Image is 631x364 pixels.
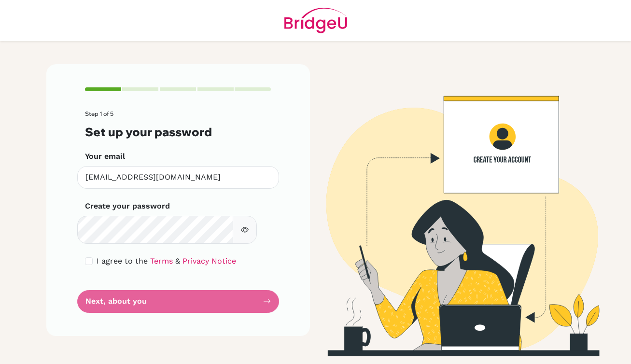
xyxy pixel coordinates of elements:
[175,256,180,266] span: &
[85,110,113,117] span: Step 1 of 5
[85,151,125,162] label: Your email
[182,256,236,266] a: Privacy Notice
[85,200,170,212] label: Create your password
[97,256,148,266] span: I agree to the
[85,125,271,139] h3: Set up your password
[77,166,279,189] input: Insert your email*
[150,256,173,266] a: Terms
